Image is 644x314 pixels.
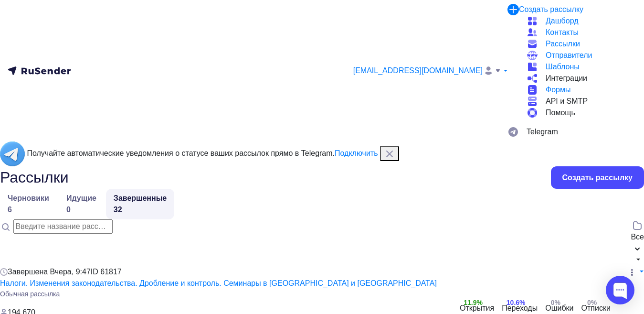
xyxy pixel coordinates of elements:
[353,65,483,76] span: [EMAIL_ADDRESS][DOMAIN_NAME]
[527,50,636,61] a: Отправители
[546,84,570,96] span: Формы
[91,268,98,276] span: ID
[581,303,611,314] div: Отписки
[527,38,636,50] a: Рассылки
[546,15,579,27] span: Дашборд
[527,84,636,96] a: Формы
[631,219,644,266] button: Все
[545,303,573,314] div: Ошибки
[527,61,636,73] a: Шаблоны
[8,204,49,216] div: 6
[460,303,494,314] div: Открытия
[100,268,122,276] span: 61817
[502,303,538,314] div: Переходы
[519,4,583,15] div: Создать рассылку
[13,219,113,234] input: Введите название рассылки
[546,73,587,84] span: Интеграции
[527,126,558,138] span: Telegram
[106,189,174,219] a: Завершенные32
[353,65,507,77] a: [EMAIL_ADDRESS][DOMAIN_NAME]
[562,172,633,183] div: Создать рассылку
[59,189,104,219] a: Идущие0
[546,50,592,61] span: Отправители
[546,61,580,73] span: Шаблоны
[546,27,579,38] span: Контакты
[631,231,644,243] div: Все
[546,38,580,50] span: Рассылки
[546,96,588,107] span: API и SMTP
[114,204,167,216] div: 32
[546,107,575,119] span: Помощь
[66,204,96,216] div: 0
[527,27,636,38] a: Контакты
[27,149,378,157] span: Получайте автоматические уведомления о статусе ваших рассылок прямо в Telegram.
[335,149,378,157] a: Подключить
[527,15,636,27] a: Дашборд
